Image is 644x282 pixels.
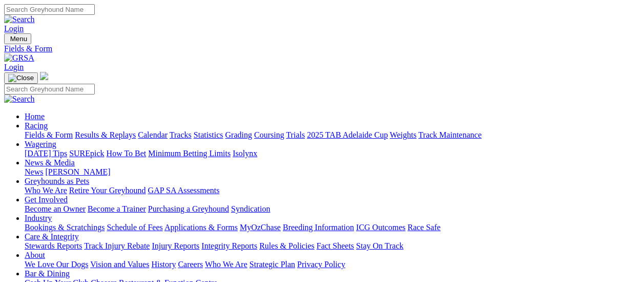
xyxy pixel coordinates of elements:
[25,241,82,250] a: Stewards Reports
[178,260,203,269] a: Careers
[25,223,640,232] div: Industry
[201,241,257,250] a: Integrity Reports
[25,232,79,241] a: Care & Integrity
[25,167,43,176] a: News
[307,130,388,139] a: 2025 TAB Adelaide Cup
[25,149,67,158] a: [DATE] Tips
[407,223,440,232] a: Race Safe
[194,130,223,139] a: Statistics
[297,260,345,269] a: Privacy Policy
[148,149,231,158] a: Minimum Betting Limits
[25,112,45,121] a: Home
[4,44,640,53] a: Fields & Form
[25,251,45,259] a: About
[25,204,640,214] div: Get Involved
[148,186,220,195] a: GAP SA Assessments
[4,24,24,33] a: Login
[75,130,136,139] a: Results & Replays
[4,84,95,95] input: Search
[107,149,147,158] a: How To Bet
[69,149,104,158] a: SUREpick
[25,204,86,213] a: Become an Owner
[4,4,95,15] input: Search
[25,158,75,167] a: News & Media
[25,186,640,195] div: Greyhounds as Pets
[8,74,34,82] img: Close
[231,204,270,213] a: Syndication
[259,241,315,250] a: Rules & Policies
[250,260,295,269] a: Strategic Plan
[254,130,284,139] a: Coursing
[25,167,640,177] div: News & Media
[4,53,34,63] img: GRSA
[4,63,24,71] a: Login
[25,130,73,139] a: Fields & Form
[90,260,149,269] a: Vision and Values
[25,140,56,148] a: Wagering
[25,186,67,195] a: Who We Are
[286,130,305,139] a: Trials
[164,223,238,232] a: Applications & Forms
[151,260,176,269] a: History
[25,223,105,232] a: Bookings & Scratchings
[69,186,146,195] a: Retire Your Greyhound
[25,241,640,251] div: Care & Integrity
[356,223,405,232] a: ICG Outcomes
[356,241,403,250] a: Stay On Track
[25,260,88,269] a: We Love Our Dogs
[4,33,31,44] button: Toggle navigation
[10,35,27,43] span: Menu
[25,130,640,140] div: Racing
[25,149,640,158] div: Wagering
[25,195,68,204] a: Get Involved
[152,241,199,250] a: Injury Reports
[317,241,354,250] a: Fact Sheets
[170,130,192,139] a: Tracks
[4,95,35,104] img: Search
[419,130,482,139] a: Track Maintenance
[25,177,89,185] a: Greyhounds as Pets
[205,260,247,269] a: Who We Are
[107,223,162,232] a: Schedule of Fees
[45,167,110,176] a: [PERSON_NAME]
[233,149,257,158] a: Isolynx
[4,72,38,84] button: Toggle navigation
[84,241,150,250] a: Track Injury Rebate
[283,223,354,232] a: Breeding Information
[390,130,417,139] a: Weights
[4,15,35,24] img: Search
[25,260,640,269] div: About
[25,214,52,222] a: Industry
[148,204,229,213] a: Purchasing a Greyhound
[240,223,281,232] a: MyOzChase
[88,204,146,213] a: Become a Trainer
[40,72,48,80] img: logo-grsa-white.png
[25,121,48,130] a: Racing
[25,269,70,278] a: Bar & Dining
[138,130,168,139] a: Calendar
[225,130,252,139] a: Grading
